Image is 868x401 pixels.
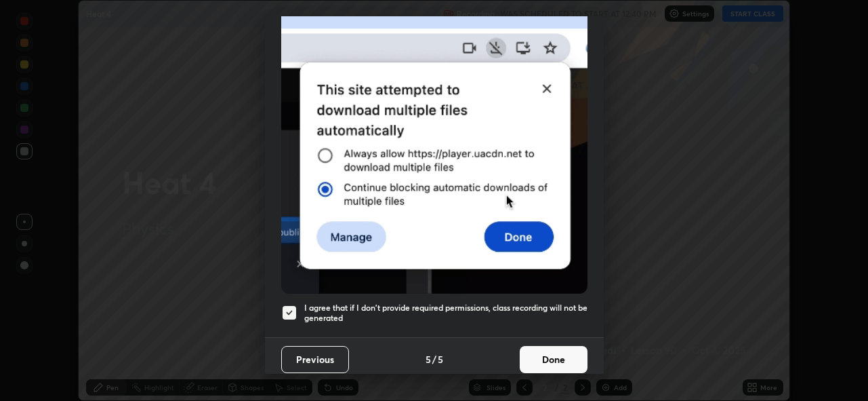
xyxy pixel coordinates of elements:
[432,352,436,366] h4: /
[520,346,587,373] button: Done
[438,352,443,366] h4: 5
[304,303,587,324] h5: I agree that if I don't provide required permissions, class recording will not be generated
[281,346,349,373] button: Previous
[426,352,431,366] h4: 5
